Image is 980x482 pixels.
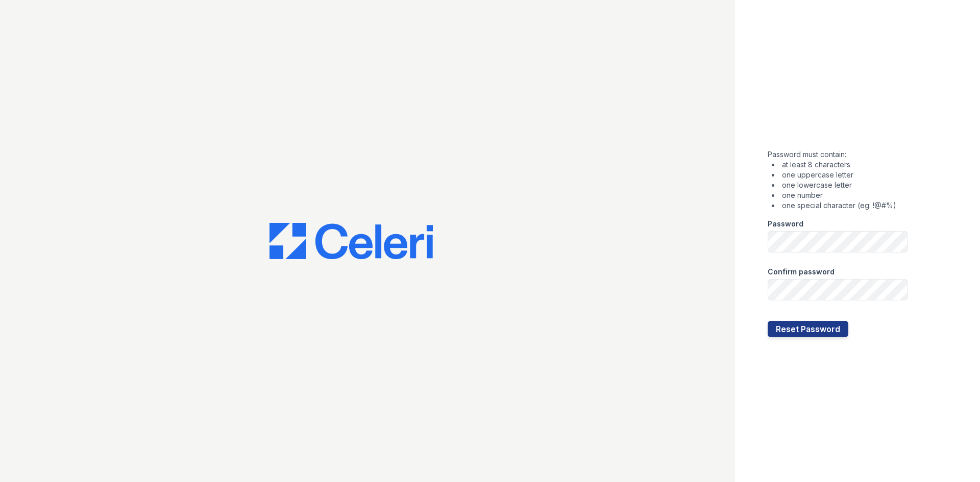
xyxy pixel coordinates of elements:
label: Confirm password [768,267,835,277]
label: Password [768,219,803,229]
img: CE_Logo_Blue-a8612792a0a2168367f1c8372b55b34899dd931a85d93a1a3d3e32e68fde9ad4.png [269,223,433,260]
div: Password must contain: [768,149,908,211]
li: one lowercase letter [772,180,908,190]
li: one number [772,190,908,200]
li: one uppercase letter [772,170,908,180]
li: one special character (eg: !@#%) [772,200,908,211]
button: Reset Password [768,321,848,337]
li: at least 8 characters [772,160,908,170]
